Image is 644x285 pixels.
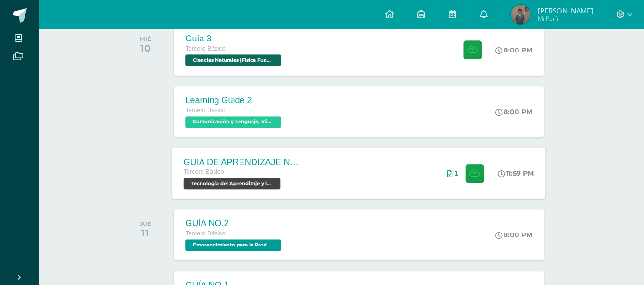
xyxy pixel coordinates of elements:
div: 8:00 PM [495,231,532,239]
div: 10 [140,42,151,54]
div: Learning Guide 2 [185,95,284,105]
div: 8:00 PM [495,46,532,54]
span: Comunicación y Lenguaje, Idioma Extranjero Inglés 'D' [185,116,281,128]
span: Tecnología del Aprendizaje y la Comunicación (TIC) 'D' [184,178,281,189]
span: Tercero Básico [184,168,224,175]
span: [PERSON_NAME] [537,6,593,15]
span: Tercero Básico [185,45,225,52]
span: Ciencias Naturales (Física Fundamental) 'D' [185,54,281,66]
span: Tercero Básico [185,230,225,237]
div: GUIA DE APRENDIZAJE NO 3 / VIDEO [184,157,300,167]
div: Guía 3 [185,34,284,44]
span: 1 [455,169,458,177]
span: Mi Perfil [537,14,593,23]
div: MIÉ [140,36,151,42]
div: GUÍA NO.2 [185,219,284,229]
span: Emprendimiento para la Productividad 'D' [185,239,281,251]
div: JUE [140,220,151,227]
div: 11:59 PM [498,169,534,178]
div: 11 [140,227,151,239]
div: 8:00 PM [495,107,532,116]
span: Tercero Básico [185,107,225,114]
img: 098cafaf3700ca7f8303d9d5b338d3b5.png [511,5,530,24]
div: Archivos entregados [447,169,458,177]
